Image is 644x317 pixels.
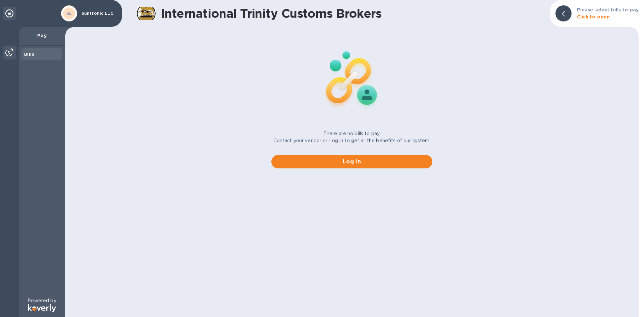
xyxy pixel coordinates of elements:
[24,32,60,39] p: Pay
[28,297,56,304] p: Powered by
[577,7,639,12] b: Please select bills to pay
[273,130,431,144] p: There are no bills to pay. Contact your vendor or Log in to get all the benefits of our system.
[277,158,427,166] span: Log in
[577,14,610,19] b: Click to open
[271,155,432,168] button: Log in
[161,6,545,20] h1: International Trinity Customs Brokers
[24,52,34,57] b: Bills
[82,11,115,16] p: Suntronic LLC
[28,304,56,312] img: Logo
[66,11,72,16] b: SL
